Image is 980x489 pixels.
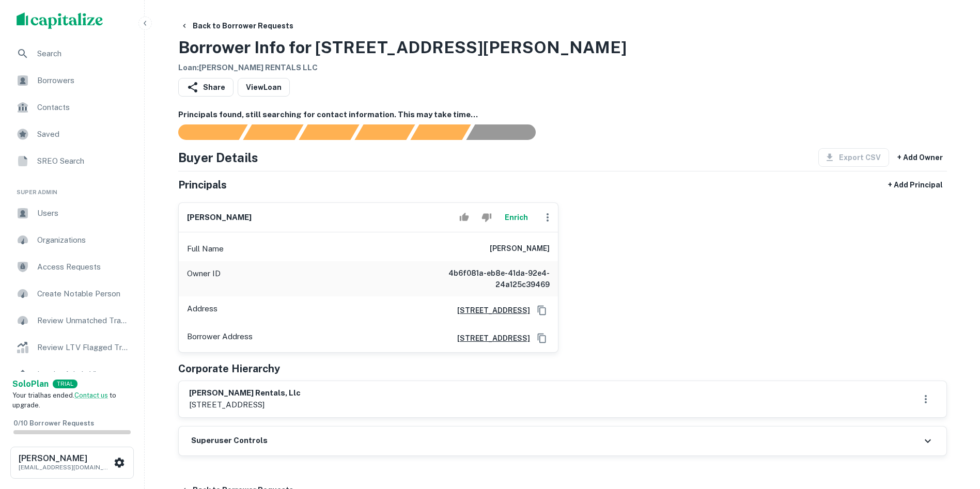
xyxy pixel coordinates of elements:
a: Review Unmatched Transactions [8,308,136,333]
span: Access Requests [37,261,130,273]
strong: Solo Plan [12,379,49,389]
img: capitalize-logo.png [17,12,103,29]
div: Principals found, AI now looking for contact information... [354,124,415,140]
button: + Add Owner [893,148,947,167]
a: Contact us [74,391,108,399]
button: Share [178,78,234,97]
a: Lender Admin View [8,362,136,387]
p: [EMAIL_ADDRESS][DOMAIN_NAME] [19,463,112,472]
span: Review LTV Flagged Transactions [37,341,130,354]
h6: Superuser Controls [191,435,268,447]
h4: Buyer Details [178,148,258,167]
span: Saved [37,128,130,140]
span: 0 / 10 Borrower Requests [13,419,94,427]
p: [STREET_ADDRESS] [189,399,301,411]
span: Your trial has ended. to upgrade. [12,391,116,409]
h6: Loan : [PERSON_NAME] RENTALS LLC [178,62,627,74]
span: Create Notable Person [37,288,130,300]
p: Borrower Address [187,330,253,346]
div: TRIAL [53,380,77,388]
a: Review LTV Flagged Transactions [8,335,136,360]
h6: [PERSON_NAME] [490,243,550,255]
span: Review Unmatched Transactions [37,314,130,327]
h5: Principals [178,177,227,193]
p: Full Name [187,243,224,255]
a: Search [8,41,136,66]
p: Address [187,303,217,318]
a: Access Requests [8,255,136,279]
a: Create Notable Person [8,281,136,306]
a: ViewLoan [238,78,290,97]
a: Users [8,201,136,226]
a: SoloPlan [12,378,49,390]
a: Organizations [8,228,136,253]
span: Organizations [37,234,130,246]
span: Contacts [37,101,130,114]
button: + Add Principal [884,176,947,194]
button: Accept [455,207,473,228]
span: SREO Search [37,155,130,167]
a: Saved [8,122,136,147]
a: SREO Search [8,149,136,173]
a: [STREET_ADDRESS] [449,305,530,316]
button: Copy Address [534,303,550,318]
h5: Corporate Hierarchy [178,361,280,376]
p: Owner ID [187,267,221,290]
div: AI fulfillment process complete. [466,124,548,140]
span: Search [37,48,130,60]
span: Users [37,207,130,219]
button: Copy Address [534,330,550,346]
button: Enrich [500,207,533,228]
h6: [PERSON_NAME] rentals, llc [189,387,301,399]
a: [STREET_ADDRESS] [449,333,530,344]
span: Lender Admin View [37,368,130,381]
h6: 4b6f081a-eb8e-41da-92e4-24a125c39469 [426,267,550,290]
div: Principals found, still searching for contact information. This may take time... [410,124,471,140]
a: Contacts [8,95,136,120]
h6: Principals found, still searching for contact information. This may take time... [178,109,947,121]
h6: [PERSON_NAME] [19,454,112,463]
a: Borrowers [8,68,136,93]
button: Reject [477,207,495,228]
div: Sending borrower request to AI... [166,124,243,140]
button: Back to Borrower Requests [176,17,298,35]
div: Documents found, AI parsing details... [299,124,359,140]
div: Your request is received and processing... [243,124,303,140]
li: Super Admin [8,176,136,201]
span: Borrowers [37,74,130,87]
button: [PERSON_NAME][EMAIL_ADDRESS][DOMAIN_NAME] [10,447,134,479]
h6: [PERSON_NAME] [187,212,252,224]
h3: Borrower Info for [STREET_ADDRESS][PERSON_NAME] [178,35,627,60]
